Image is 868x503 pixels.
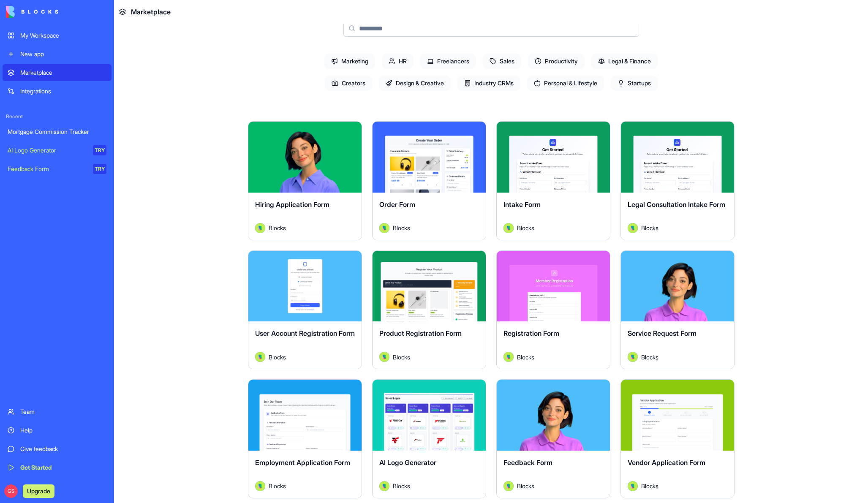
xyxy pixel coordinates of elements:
[503,200,541,209] span: Intake Form
[517,481,534,490] span: Blocks
[20,50,106,58] div: New app
[372,121,486,240] a: Order FormAvatarBlocks
[93,164,106,174] div: TRY
[372,250,486,370] a: Product Registration FormAvatarBlocks
[255,329,355,337] span: User Account Registration Form
[628,352,638,362] img: Avatar
[3,113,112,120] span: Recent
[20,31,106,40] div: My Workspace
[379,352,389,362] img: Avatar
[23,484,54,498] button: Upgrade
[620,121,735,240] a: Legal Consultation Intake FormAvatarBlocks
[379,76,451,91] span: Design & Creative
[8,165,87,173] div: Feedback Form
[496,121,610,240] a: Intake FormAvatarBlocks
[483,54,521,69] span: Sales
[255,223,265,233] img: Avatar
[3,160,112,177] a: Feedback FormTRY
[3,123,112,140] a: Mortgage Commission Tracker
[379,200,415,209] span: Order Form
[23,487,54,495] a: Upgrade
[3,403,112,420] a: Team
[628,200,725,209] span: Legal Consultation Intake Form
[3,422,112,439] a: Help
[3,83,112,100] a: Integrations
[20,408,106,416] div: Team
[503,458,552,467] span: Feedback Form
[248,379,362,498] a: Employment Application FormAvatarBlocks
[379,458,436,467] span: AI Logo Generator
[3,46,112,63] a: New app
[628,223,638,233] img: Avatar
[641,481,658,490] span: Blocks
[325,76,372,91] span: Creators
[611,76,658,91] span: Startups
[6,6,58,18] img: logo
[255,458,350,467] span: Employment Application Form
[20,426,106,435] div: Help
[3,440,112,457] a: Give feedback
[8,128,106,136] div: Mortgage Commission Tracker
[628,329,697,337] span: Service Request Form
[3,64,112,81] a: Marketplace
[620,379,735,498] a: Vendor Application FormAvatarBlocks
[324,54,375,69] span: Marketing
[269,481,286,490] span: Blocks
[503,481,514,491] img: Avatar
[420,54,476,69] span: Freelancers
[641,353,658,362] span: Blocks
[528,54,585,69] span: Productivity
[382,54,414,69] span: HR
[8,146,87,155] div: AI Logo Generator
[496,250,610,370] a: Registration FormAvatarBlocks
[628,481,638,491] img: Avatar
[20,68,106,77] div: Marketplace
[379,481,389,491] img: Avatar
[393,353,410,362] span: Blocks
[496,379,610,498] a: Feedback FormAvatarBlocks
[3,459,112,476] a: Get Started
[269,223,286,232] span: Blocks
[393,481,410,490] span: Blocks
[527,76,604,91] span: Personal & Lifestyle
[503,352,514,362] img: Avatar
[269,353,286,362] span: Blocks
[372,379,486,498] a: AI Logo GeneratorAvatarBlocks
[457,76,520,91] span: Industry CRMs
[93,145,106,155] div: TRY
[255,200,329,209] span: Hiring Application Form
[4,484,18,498] span: GS
[517,353,534,362] span: Blocks
[3,142,112,159] a: AI Logo GeneratorTRY
[641,223,658,232] span: Blocks
[591,54,658,69] span: Legal & Finance
[503,223,514,233] img: Avatar
[503,329,559,337] span: Registration Form
[517,223,534,232] span: Blocks
[393,223,410,232] span: Blocks
[248,121,362,240] a: Hiring Application FormAvatarBlocks
[628,458,705,467] span: Vendor Application Form
[620,250,735,370] a: Service Request FormAvatarBlocks
[20,463,106,472] div: Get Started
[248,250,362,370] a: User Account Registration FormAvatarBlocks
[379,223,389,233] img: Avatar
[3,27,112,44] a: My Workspace
[255,481,265,491] img: Avatar
[20,445,106,453] div: Give feedback
[20,87,106,95] div: Integrations
[255,352,265,362] img: Avatar
[131,7,171,17] span: Marketplace
[379,329,462,337] span: Product Registration Form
